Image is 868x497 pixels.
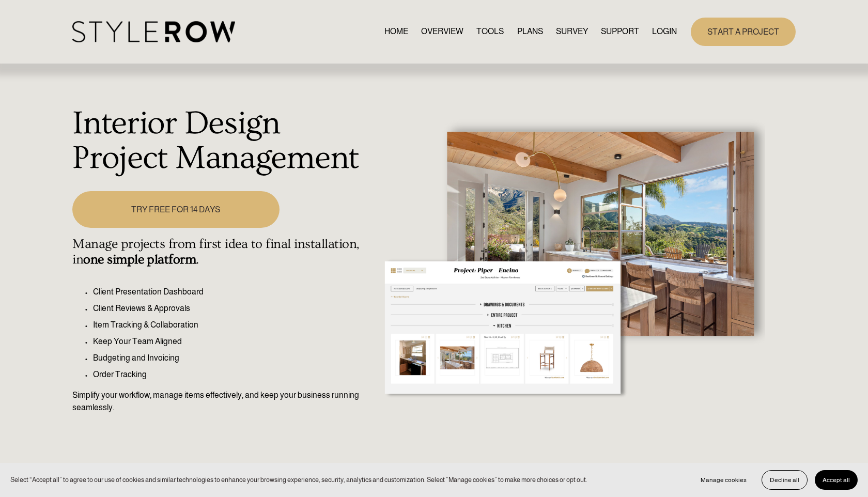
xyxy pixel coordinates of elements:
p: Client Reviews & Approvals [93,302,370,315]
h4: Manage projects from first idea to final installation, in . [72,237,370,268]
button: Decline all [762,470,808,490]
a: OVERVIEW [421,25,463,39]
p: Order Tracking [93,368,370,381]
a: SURVEY [556,25,588,39]
p: Simplify your workflow, manage items effectively, and keep your business running seamlessly. [72,389,370,414]
p: Item Tracking & Collaboration [93,319,370,331]
a: HOME [384,25,408,39]
a: TRY FREE FOR 14 DAYS [72,191,279,228]
p: Select “Accept all” to agree to our use of cookies and similar technologies to enhance your brows... [10,475,587,485]
button: Manage cookies [693,470,754,490]
a: PLANS [517,25,543,39]
p: Budgeting and Invoicing [93,352,370,364]
p: Keep Your Team Aligned [93,335,370,348]
span: Accept all [823,476,850,484]
span: Manage cookies [701,476,747,484]
p: Client Presentation Dashboard [93,286,370,298]
img: StyleRow [72,21,235,42]
a: START A PROJECT [691,18,796,46]
h1: Interior Design Project Management [72,106,370,176]
a: folder dropdown [601,25,639,39]
span: SUPPORT [601,25,639,38]
strong: one simple platform [83,252,196,267]
a: TOOLS [476,25,504,39]
a: LOGIN [652,25,677,39]
span: Decline all [770,476,799,484]
button: Accept all [815,470,858,490]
